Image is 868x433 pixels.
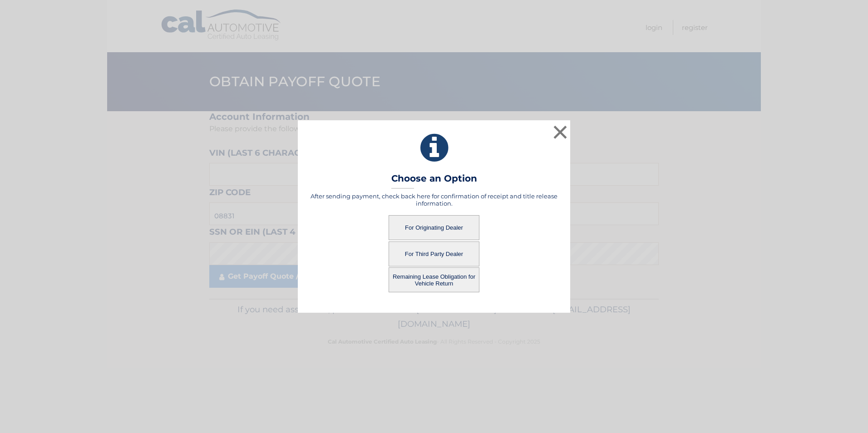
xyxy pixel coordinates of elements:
[551,123,569,141] button: ×
[391,173,477,189] h3: Choose an Option
[309,192,559,207] h5: After sending payment, check back here for confirmation of receipt and title release information.
[389,215,479,240] button: For Originating Dealer
[389,267,479,292] button: Remaining Lease Obligation for Vehicle Return
[389,241,479,266] button: For Third Party Dealer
